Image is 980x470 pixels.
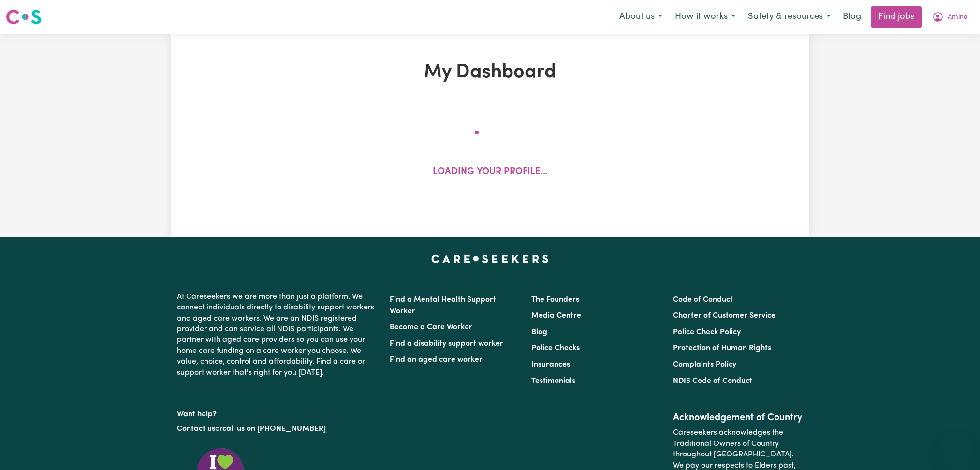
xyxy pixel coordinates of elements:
a: The Founders [531,296,579,304]
button: My Account [926,7,974,27]
a: Protection of Human Rights [673,344,771,352]
a: Charter of Customer Service [673,312,775,320]
button: How it works [669,7,742,27]
a: Testimonials [531,377,575,385]
p: or [177,420,378,438]
a: Contact us [177,425,215,433]
h2: Acknowledgement of Country [673,412,803,424]
p: At Careseekers we are more than just a platform. We connect individuals directly to disability su... [177,288,378,382]
a: Find a disability support worker [390,340,503,348]
a: Insurances [531,361,570,368]
a: Code of Conduct [673,296,733,304]
a: Careseekers logo [6,6,42,28]
a: call us on [PHONE_NUMBER] [222,425,326,433]
a: Blog [531,328,547,336]
a: Find an aged care worker [390,356,483,364]
h1: My Dashboard [283,61,697,84]
a: Media Centre [531,312,581,320]
a: NDIS Code of Conduct [673,377,752,385]
a: Become a Care Worker [390,323,472,331]
p: Loading your profile... [433,165,548,179]
a: Police Checks [531,344,580,352]
a: Careseekers home page [431,255,549,263]
a: Find jobs [871,6,922,28]
a: Complaints Policy [673,361,736,368]
a: Find a Mental Health Support Worker [390,296,496,315]
img: Careseekers logo [6,8,42,26]
span: Amina [948,12,968,23]
a: Police Check Policy [673,328,741,336]
a: Blog [837,6,867,28]
button: About us [613,7,669,27]
button: Safety & resources [742,7,837,27]
p: Want help? [177,405,378,420]
iframe: Button to launch messaging window [941,431,972,462]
